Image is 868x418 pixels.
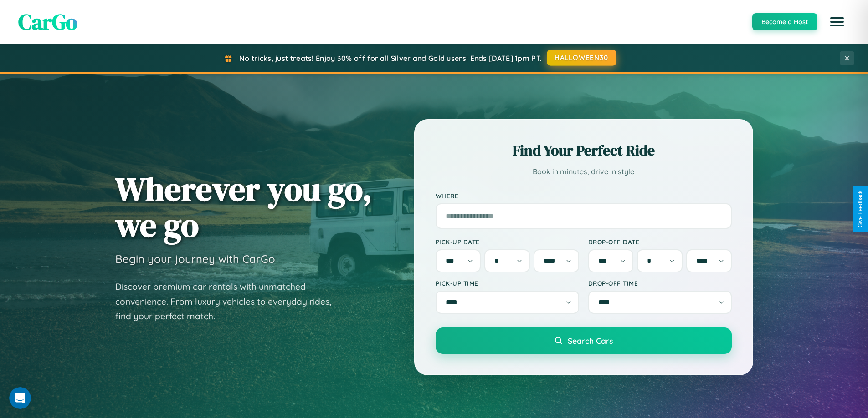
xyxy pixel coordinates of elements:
[436,192,732,200] label: Where
[9,387,31,409] iframe: Intercom live chat
[115,252,275,266] h3: Begin your journey with CarGo
[588,279,732,287] label: Drop-off Time
[436,327,732,354] button: Search Cars
[547,50,616,66] button: HALLOWEEN30
[239,54,542,63] span: No tricks, just treats! Enjoy 30% off for all Silver and Gold users! Ends [DATE] 1pm PT.
[115,279,343,324] p: Discover premium car rentals with unmatched convenience. From luxury vehicles to everyday rides, ...
[857,191,863,227] div: Give Feedback
[588,238,732,246] label: Drop-off Date
[436,279,579,287] label: Pick-up Time
[568,336,613,346] span: Search Cars
[752,13,817,30] button: Become a Host
[436,165,732,178] p: Book in minutes, drive in style
[824,9,850,35] button: Open menu
[436,141,732,161] h2: Find Your Perfect Ride
[18,7,77,37] span: CarGo
[436,238,579,246] label: Pick-up Date
[115,171,372,243] h1: Wherever you go, we go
